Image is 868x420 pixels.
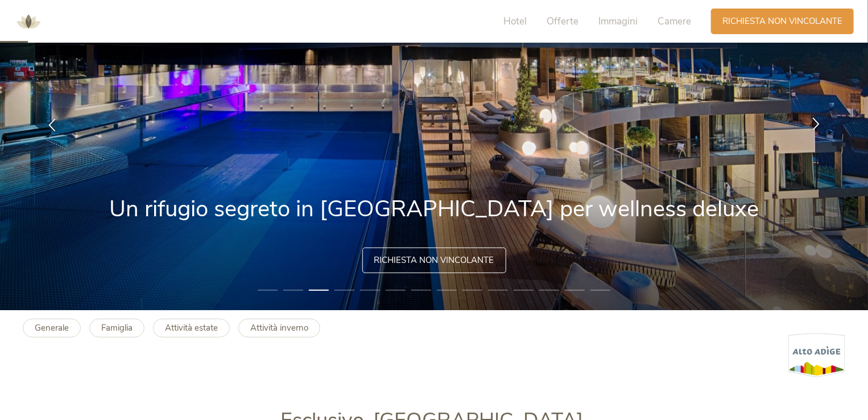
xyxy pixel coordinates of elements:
span: Offerte [547,15,578,28]
img: AMONTI & LUNARIS Wellnessresort [11,5,46,39]
img: Alto Adige [788,333,845,378]
a: Attività estate [153,319,230,337]
a: Attività inverno [238,319,320,337]
span: Camere [658,15,691,28]
b: Famiglia [101,322,133,333]
span: Immagini [598,15,638,28]
b: Attività estate [165,322,218,333]
a: Famiglia [89,319,144,337]
a: AMONTI & LUNARIS Wellnessresort [11,17,46,25]
span: Richiesta non vincolante [374,254,494,266]
span: Hotel [503,15,527,28]
span: Richiesta non vincolante [722,15,842,27]
b: Attività inverno [250,322,308,333]
a: Generale [23,319,81,337]
b: Generale [35,322,69,333]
